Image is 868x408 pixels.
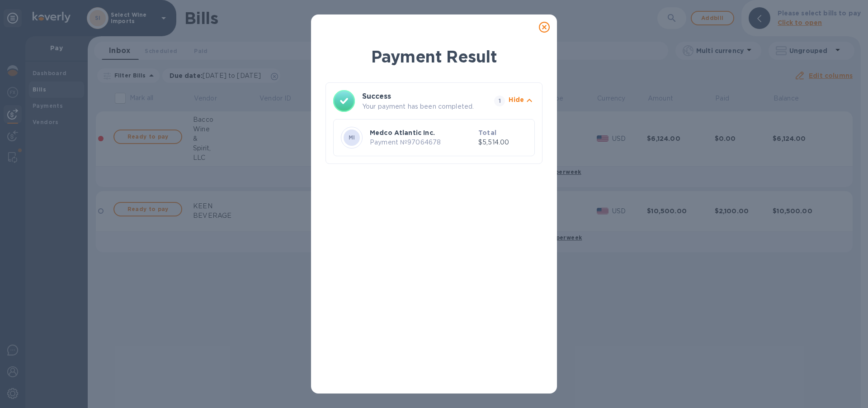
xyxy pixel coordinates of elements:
[349,134,355,141] b: MI
[362,91,478,102] h3: Success
[370,128,475,137] p: Medco Atlantic Inc.
[494,96,505,106] span: 1
[325,45,542,68] h1: Payment Result
[509,95,524,104] p: Hide
[509,95,535,107] button: Hide
[362,102,491,111] p: Your payment has been completed.
[478,138,527,147] p: $5,514.00
[478,129,496,136] b: Total
[370,138,475,147] p: Payment № 97064678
